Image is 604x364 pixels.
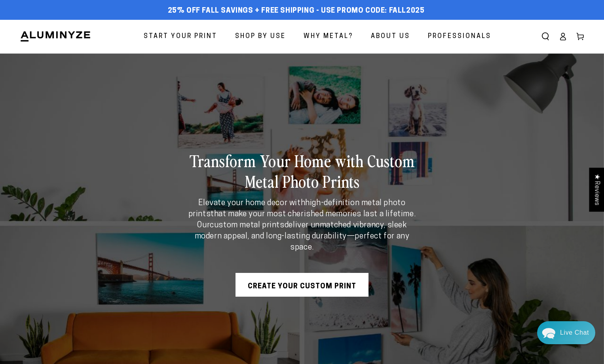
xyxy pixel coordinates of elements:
span: About Us [371,31,410,42]
div: Contact Us Directly [560,321,589,344]
img: Aluminyze [20,30,91,42]
h2: Transform Your Home with Custom Metal Photo Prints [185,150,420,191]
strong: high-definition metal photo prints [188,199,406,218]
a: Start Your Print [138,26,223,47]
a: About Us [365,26,416,47]
a: Why Metal? [298,26,359,47]
strong: custom metal prints [210,221,284,229]
a: Shop By Use [229,26,292,47]
div: Click to open Judge.me floating reviews tab [589,168,604,212]
a: Professionals [422,26,497,47]
p: Elevate your home decor with that make your most cherished memories last a lifetime. Our deliver ... [185,198,420,253]
div: Chat widget toggle [537,321,595,344]
span: Professionals [428,31,491,42]
summary: Search our site [537,28,554,45]
span: Start Your Print [144,31,217,42]
span: Why Metal? [304,31,353,42]
span: Shop By Use [235,31,286,42]
a: Create Your Custom Print [236,273,368,297]
span: 25% off FALL Savings + Free Shipping - Use Promo Code: FALL2025 [168,7,425,15]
